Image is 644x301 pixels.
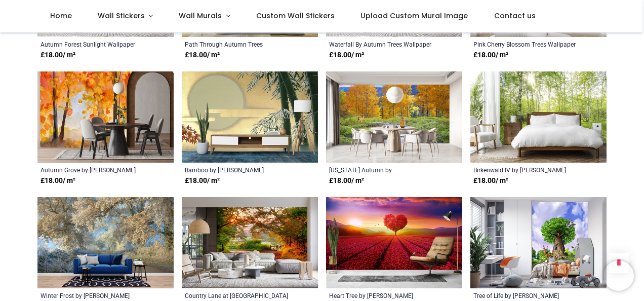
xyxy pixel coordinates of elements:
img: Bamboo Wall Mural by Zigen Tanabe [182,71,318,163]
strong: £ 18.00 / m² [329,50,364,60]
strong: £ 18.00 / m² [41,176,75,186]
strong: £ 18.00 / m² [185,176,220,186]
a: Path Through Autumn Trees Wallpaper [185,40,289,48]
span: Upload Custom Mural Image [360,11,468,21]
a: Autumn Grove by [PERSON_NAME] [41,166,144,174]
a: Winter Frost by [PERSON_NAME] [41,291,144,299]
span: Wall Murals [179,11,222,21]
strong: £ 18.00 / m² [185,50,220,60]
span: Wall Stickers [98,11,145,21]
iframe: Brevo live chat [603,260,634,291]
a: Autumn Forest Sunlight Wallpaper [41,40,144,48]
a: Pink Cherry Blossom Trees Wallpaper [473,40,577,48]
span: Contact us [494,11,536,21]
strong: £ 18.00 / m² [473,176,508,186]
img: Tree of Life Wall Mural by Jerry Lofaro [470,197,607,288]
img: Autumn Grove Wall Mural by Christine Lindstrom [37,71,174,163]
a: Tree of Life by [PERSON_NAME] [473,291,577,299]
img: Country Lane at Sunset Wall Mural by Andrew Roland [182,197,318,288]
img: Colorado Autumn Wall Mural by Chris Vest [326,71,462,163]
span: Custom Wall Stickers [256,11,335,21]
a: Country Lane at [GEOGRAPHIC_DATA] by [PERSON_NAME] [185,291,289,299]
a: Waterfall By Autumn Trees Wallpaper [329,40,433,48]
a: Birkenwald IV by [PERSON_NAME] [473,166,577,174]
img: Winter Frost Wall Mural by Andrew Roland [37,197,174,288]
strong: £ 18.00 / m² [41,50,75,60]
img: Heart Tree Wall Mural by Elena Dudina [326,197,462,288]
img: Birkenwald IV Wall Mural by Steffen Gierok [470,71,607,163]
a: [US_STATE] Autumn by [PERSON_NAME] [329,166,433,174]
a: Bamboo by [PERSON_NAME] [185,166,289,174]
a: Heart Tree by [PERSON_NAME] [329,291,433,299]
strong: £ 18.00 / m² [473,50,508,60]
strong: £ 18.00 / m² [329,176,364,186]
span: Home [50,11,72,21]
